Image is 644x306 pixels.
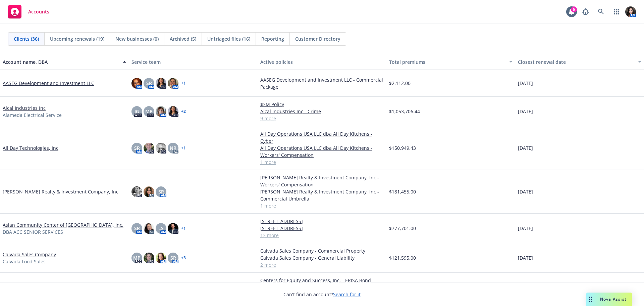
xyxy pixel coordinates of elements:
a: [PERSON_NAME] Realty & Investment Company, Inc - Commercial Umbrella [260,188,384,202]
span: [DATE] [518,108,533,115]
span: [DATE] [518,254,533,261]
span: SR [146,80,152,87]
a: AASEG Development and Investment LLC - Commercial Package [260,76,384,90]
a: All Day Operations USA LLC dba All Day Kitchens - Cyber [260,130,384,144]
img: photo [144,143,154,154]
a: [STREET_ADDRESS] [260,225,384,232]
img: photo [625,6,636,17]
span: $181,455.00 [389,188,416,195]
img: photo [168,223,178,234]
a: Calvada Sales Company - Commercial Property [260,247,384,254]
a: Calvada Sales Company [3,251,56,258]
a: + 1 [181,81,186,85]
a: + 1 [181,226,186,230]
span: SR [134,144,140,151]
span: $150,949.43 [389,144,416,151]
a: Alcal Industries Inc - Crime [260,108,384,115]
button: Service team [129,54,258,70]
a: Search [594,5,608,18]
a: 1 more [260,202,384,209]
a: [PERSON_NAME] Realty & Investment Company, Inc [3,188,118,195]
span: NR [170,144,176,151]
span: [DATE] [518,225,533,232]
a: + 2 [181,110,186,114]
a: All Day Operations USA LLC dba All Day Kitchens - Workers' Compensation [260,144,384,159]
a: AASEG Development and Investment LLC [3,80,94,87]
button: Total premiums [386,54,515,70]
span: Untriaged files (16) [207,35,250,42]
span: SR [158,188,164,195]
a: Alcal Industries Inc [3,104,46,112]
img: photo [144,223,154,234]
span: DBA ACC SENIOR SERVICES [3,228,63,235]
span: Nova Assist [600,296,627,302]
div: Closest renewal date [518,58,634,65]
button: Nova Assist [586,293,632,306]
img: photo [131,186,142,197]
img: photo [144,186,154,197]
span: Accounts [28,9,49,14]
a: Report a Bug [579,5,592,18]
div: Account name, DBA [3,58,119,65]
span: [DATE] [518,188,533,195]
img: photo [144,253,154,263]
a: 9 more [260,115,384,122]
span: $121,595.00 [389,254,416,261]
a: 2 more [260,261,384,268]
span: Reporting [261,35,284,42]
a: 1 more [260,159,384,166]
a: All Day Technologies, Inc [3,144,58,151]
a: Accounts [5,2,52,21]
img: photo [156,143,166,154]
img: photo [168,106,178,117]
div: Service team [131,58,255,65]
div: Total premiums [389,58,505,65]
span: Can't find an account? [283,291,361,298]
a: Switch app [610,5,623,18]
span: [DATE] [518,80,533,87]
a: $3M Policy [260,101,384,108]
img: photo [156,106,166,117]
span: JG [135,108,139,115]
a: Asian Community Center of [GEOGRAPHIC_DATA], Inc. [3,221,123,228]
span: [DATE] [518,144,533,151]
span: Archived (5) [170,35,196,42]
a: Search for it [333,291,361,298]
img: photo [156,253,166,263]
div: 5 [571,6,577,12]
a: + 3 [181,256,186,260]
button: Closest renewal date [515,54,644,70]
span: LS [158,225,164,232]
span: $777,701.00 [389,225,416,232]
span: Customer Directory [295,35,340,42]
span: $2,112.00 [389,80,411,87]
img: photo [168,78,178,89]
span: Upcoming renewals (19) [50,35,104,42]
span: Clients (36) [14,35,39,42]
img: photo [131,78,142,89]
span: MP [133,254,141,261]
div: Drag to move [586,293,595,306]
span: Calvada Food Sales [3,258,46,265]
span: Alameda Electrical Service [3,112,62,119]
button: Active policies [258,54,386,70]
span: $1,053,706.44 [389,108,420,115]
a: [PERSON_NAME] Realty & Investment Company, Inc - Workers' Compensation [260,174,384,188]
a: + 1 [181,146,186,150]
a: [STREET_ADDRESS] [260,218,384,225]
span: SR [170,254,176,261]
a: 13 more [260,232,384,239]
img: photo [156,78,166,89]
span: SR [134,225,140,232]
div: Active policies [260,58,384,65]
span: New businesses (0) [115,35,159,42]
span: MP [145,108,153,115]
a: Calvada Sales Company - General Liability [260,254,384,261]
a: Centers for Equity and Success, Inc. - ERISA Bond [260,277,384,284]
